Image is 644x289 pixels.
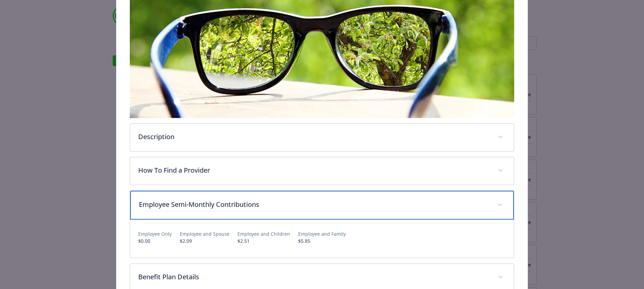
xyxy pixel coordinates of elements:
div: How To Find a Provider [130,157,514,185]
div: Description [130,124,514,151]
p: $2.51 [237,237,290,244]
p: Description [138,132,490,142]
p: Benefit Plan Details [138,272,490,282]
div: Employee Semi-Monthly Contributions [130,191,514,220]
p: $0.00 [138,237,172,244]
p: $5.85 [298,237,346,244]
p: Employee Semi-Monthly Contributions [139,199,489,210]
p: Employee and Spouse [180,230,229,237]
p: $2.09 [180,237,229,244]
p: Employee Only [138,230,172,237]
p: Employee and Children [237,230,290,237]
p: How To Find a Provider [138,165,490,175]
p: Employee and Family [298,230,346,237]
div: Employee Semi-Monthly Contributions [130,220,514,258]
